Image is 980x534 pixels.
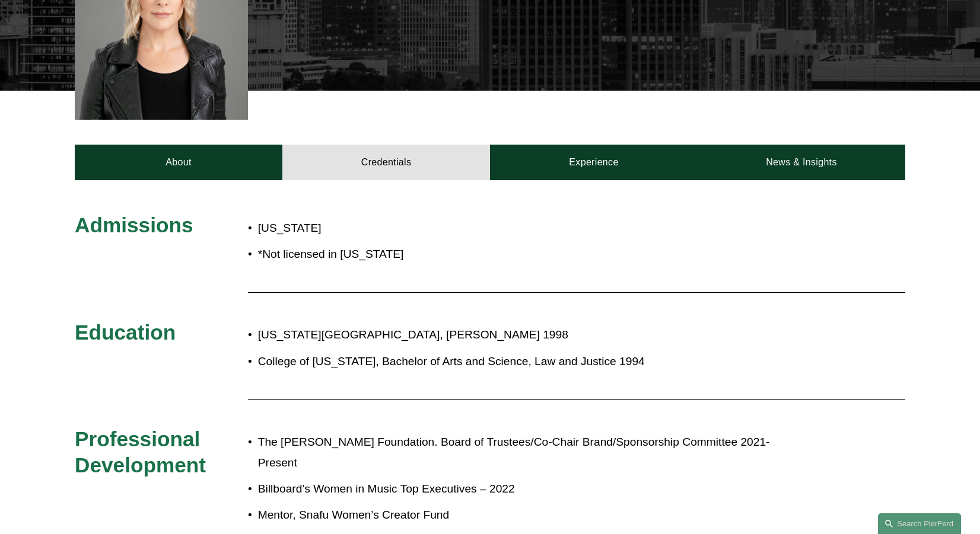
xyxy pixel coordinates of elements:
p: *Not licensed in [US_STATE] [258,244,559,265]
span: Education [75,321,176,344]
a: Search this site [878,513,961,534]
span: Professional Development [75,427,206,477]
a: About [75,145,282,180]
p: [US_STATE] [258,218,559,239]
a: News & Insights [698,145,905,180]
a: Experience [490,145,698,180]
p: [US_STATE][GEOGRAPHIC_DATA], [PERSON_NAME] 1998 [258,325,801,346]
p: Mentor, Snafu Women’s Creator Fund [258,505,801,526]
span: Admissions [75,213,193,236]
p: The [PERSON_NAME] Foundation. Board of Trustees/Co-Chair Brand/Sponsorship Committee 2021- Present [258,432,801,473]
p: Billboard’s Women in Music Top Executives – 2022 [258,479,801,500]
p: College of [US_STATE], Bachelor of Arts and Science, Law and Justice 1994 [258,351,801,372]
a: Credentials [282,145,490,180]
